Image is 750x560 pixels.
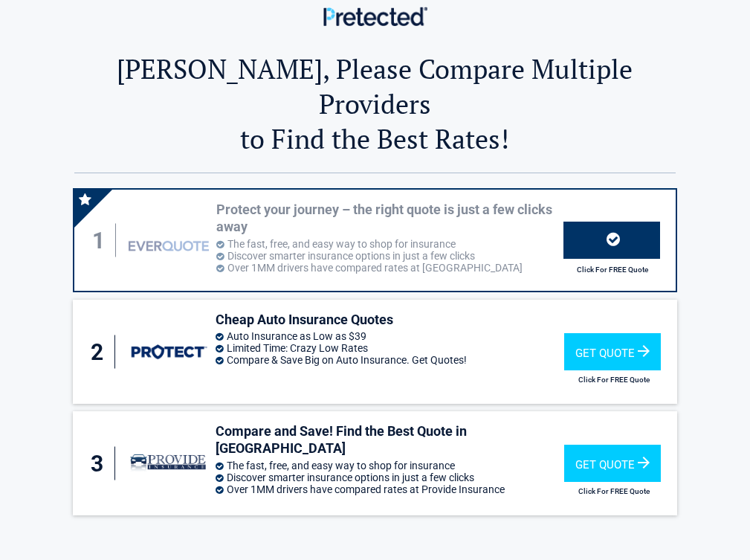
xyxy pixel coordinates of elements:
[216,262,563,274] li: Over 1MM drivers have compared rates at [GEOGRAPHIC_DATA]
[216,354,564,366] li: Compare & Save Big on Auto Insurance. Get Quotes!
[216,342,564,354] li: Limited Time: Crazy Low Rates
[216,483,564,495] li: Over 1MM drivers have compared rates at Provide Insurance
[216,250,563,262] li: Discover smarter insurance options in just a few clicks
[128,332,208,371] img: protect's logo
[88,447,115,480] div: 3
[564,376,664,384] h2: Click For FREE Quote
[89,224,117,257] div: 1
[129,241,209,251] img: everquote's logo
[564,445,661,482] div: Get Quote
[563,265,662,274] h2: Click For FREE Quote
[74,51,675,156] h2: [PERSON_NAME], Please Compare Multiple Providers to Find the Best Rates!
[216,238,563,250] li: The fast, free, and easy way to shop for insurance
[564,487,664,495] h2: Click For FREE Quote
[216,422,564,457] h3: Compare and Save! Find the Best Quote in [GEOGRAPHIC_DATA]
[216,460,564,472] li: The fast, free, and easy way to shop for insurance
[216,201,563,236] h3: Protect your journey – the right quote is just a few clicks away
[564,333,661,370] div: Get Quote
[88,335,115,369] div: 2
[128,444,208,483] img: provide-insurance's logo
[216,330,564,342] li: Auto Insurance as Low as $39
[216,311,564,328] h3: Cheap Auto Insurance Quotes
[323,7,427,25] img: Main Logo
[216,472,564,483] li: Discover smarter insurance options in just a few clicks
